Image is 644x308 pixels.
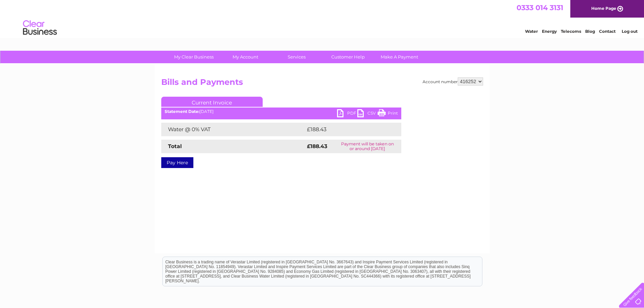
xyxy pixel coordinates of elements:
[163,4,482,33] div: Clear Business is a trading name of Verastar Limited (registered in [GEOGRAPHIC_DATA] No. 3667643...
[334,140,401,153] td: Payment will be taken on or around [DATE]
[305,123,389,136] td: £188.43
[423,77,483,86] div: Account number
[517,3,563,12] a: 0333 014 3131
[320,51,376,63] a: Customer Help
[307,143,327,149] strong: £188.43
[161,123,305,136] td: Water @ 0% VAT
[337,109,357,119] a: PDF
[161,97,263,107] a: Current Invoice
[161,157,193,168] a: Pay Here
[168,143,182,149] strong: Total
[23,18,57,38] img: logo.png
[161,109,401,114] div: [DATE]
[269,51,325,63] a: Services
[561,29,581,34] a: Telecoms
[622,29,638,34] a: Log out
[599,29,616,34] a: Contact
[525,29,538,34] a: Water
[357,109,378,119] a: CSV
[378,109,398,119] a: Print
[166,51,222,63] a: My Clear Business
[165,109,199,114] b: Statement Date:
[542,29,557,34] a: Energy
[161,77,483,90] h2: Bills and Payments
[372,51,427,63] a: Make A Payment
[217,51,273,63] a: My Account
[585,29,595,34] a: Blog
